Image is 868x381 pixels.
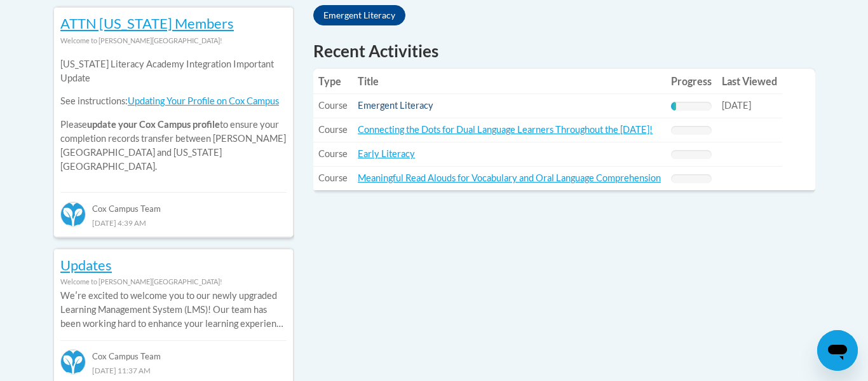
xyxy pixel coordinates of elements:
[358,148,415,159] a: Early Literacy
[817,330,858,371] iframe: Button to launch messaging window
[318,172,348,183] span: Course
[60,15,234,32] a: ATTN [US_STATE] Members
[87,119,220,130] b: update your Cox Campus profile
[128,95,279,106] a: Updating Your Profile on Cox Campus
[358,124,653,135] a: Connecting the Dots for Dual Language Learners Throughout the [DATE]!
[353,69,666,94] th: Title
[60,202,86,227] img: Cox Campus Team
[318,124,348,135] span: Course
[313,69,353,94] th: Type
[60,57,287,85] p: [US_STATE] Literacy Academy Integration Important Update
[60,275,287,289] div: Welcome to [PERSON_NAME][GEOGRAPHIC_DATA]!
[313,5,405,25] a: Emergent Literacy
[60,34,287,48] div: Welcome to [PERSON_NAME][GEOGRAPHIC_DATA]!
[60,216,287,230] div: [DATE] 4:39 AM
[60,363,287,377] div: [DATE] 11:37 AM
[722,100,751,111] span: [DATE]
[318,100,348,111] span: Course
[60,94,287,108] p: See instructions:
[60,48,287,183] div: Please to ensure your completion records transfer between [PERSON_NAME][GEOGRAPHIC_DATA] and [US_...
[358,100,433,111] a: Emergent Literacy
[318,148,348,159] span: Course
[60,349,86,375] img: Cox Campus Team
[358,172,661,183] a: Meaningful Read Alouds for Vocabulary and Oral Language Comprehension
[666,69,717,94] th: Progress
[60,289,287,331] p: Weʹre excited to welcome you to our newly upgraded Learning Management System (LMS)! Our team has...
[671,102,676,111] div: Progress, %
[60,192,287,215] div: Cox Campus Team
[717,69,782,94] th: Last Viewed
[60,340,287,363] div: Cox Campus Team
[313,39,815,62] h1: Recent Activities
[60,256,112,274] a: Updates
